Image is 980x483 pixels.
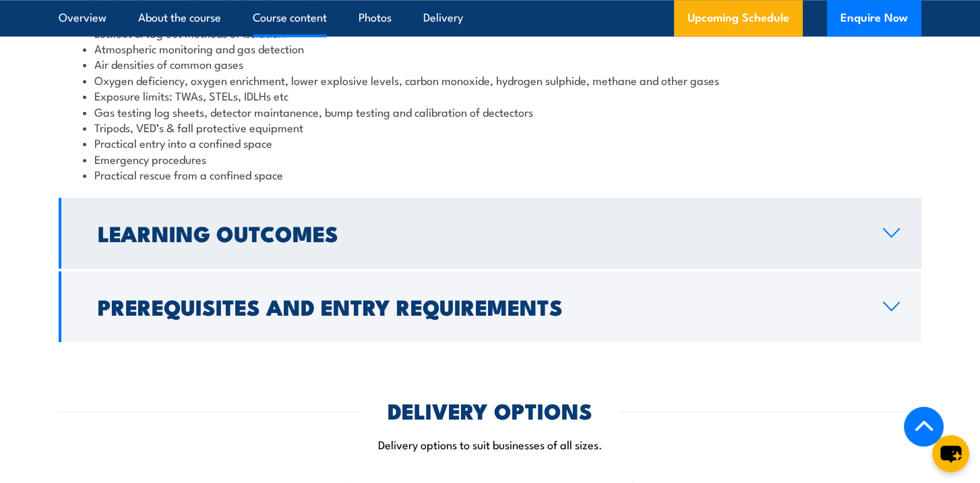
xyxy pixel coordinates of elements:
[98,297,861,316] h2: Prerequisites and Entry Requirements
[83,104,897,119] li: Gas testing log sheets, detector maintanence, bump testing and calibration of dectectors
[83,88,897,103] li: Exposure limits: TWAs, STELs, IDLHs etc
[83,72,897,88] li: Oxygen deficiency, oxygen enrichment, lower explosive levels, carbon monoxide, hydrogen sulphide,...
[59,271,921,342] a: Prerequisites and Entry Requirements
[98,223,861,242] h2: Learning Outcomes
[83,151,897,167] li: Emergency procedures
[83,119,897,135] li: Tripods, VED’s & fall protective equipment
[59,198,921,268] a: Learning Outcomes
[83,167,897,182] li: Practical rescue from a confined space
[59,436,921,452] p: Delivery options to suit businesses of all sizes.
[932,435,969,472] button: chat-button
[388,401,592,420] h2: DELIVERY OPTIONS
[83,40,897,56] li: Atmospheric monitoring and gas detection
[83,135,897,150] li: Practical entry into a confined space
[83,56,897,72] li: Air densities of common gases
